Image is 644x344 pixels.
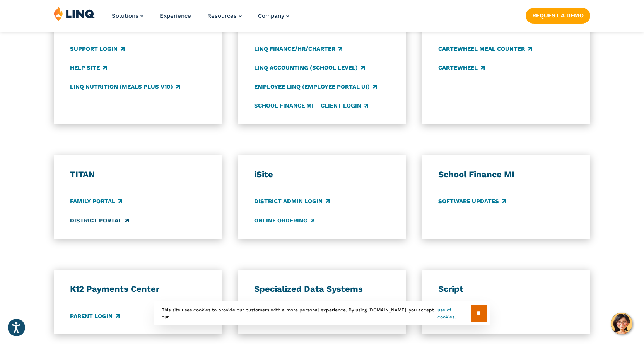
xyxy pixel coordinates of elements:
[112,12,143,19] a: Solutions
[258,12,289,19] a: Company
[112,6,289,32] nav: Primary Navigation
[160,12,191,19] a: Experience
[254,101,368,110] a: School Finance MI – Client Login
[254,44,342,53] a: LINQ Finance/HR/Charter
[54,6,95,21] img: LINQ | K‑12 Software
[70,63,107,72] a: Help Site
[438,197,506,206] a: Software Updates
[70,216,129,225] a: District Portal
[154,301,490,325] div: This site uses cookies to provide our customers with a more personal experience. By using [DOMAIN...
[70,82,180,91] a: LINQ Nutrition (Meals Plus v10)
[438,44,532,53] a: CARTEWHEEL Meal Counter
[611,313,632,334] button: Hello, have a question? Let’s chat.
[254,63,365,72] a: LINQ Accounting (school level)
[112,12,138,19] span: Solutions
[254,284,390,294] h3: Specialized Data Systems
[70,197,122,206] a: Family Portal
[254,169,390,180] h3: iSite
[258,12,284,19] span: Company
[254,197,330,206] a: District Admin Login
[254,82,377,91] a: Employee LINQ (Employee Portal UI)
[254,216,314,225] a: Online Ordering
[526,8,590,23] a: Request a Demo
[70,284,206,294] h3: K12 Payments Center
[526,6,590,23] nav: Button Navigation
[438,169,574,180] h3: School Finance MI
[438,63,485,72] a: CARTEWHEEL
[70,169,206,180] h3: TITAN
[438,284,574,294] h3: Script
[207,12,242,19] a: Resources
[207,12,237,19] span: Resources
[70,312,120,320] a: Parent Login
[437,306,470,320] a: use of cookies.
[70,44,125,53] a: Support Login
